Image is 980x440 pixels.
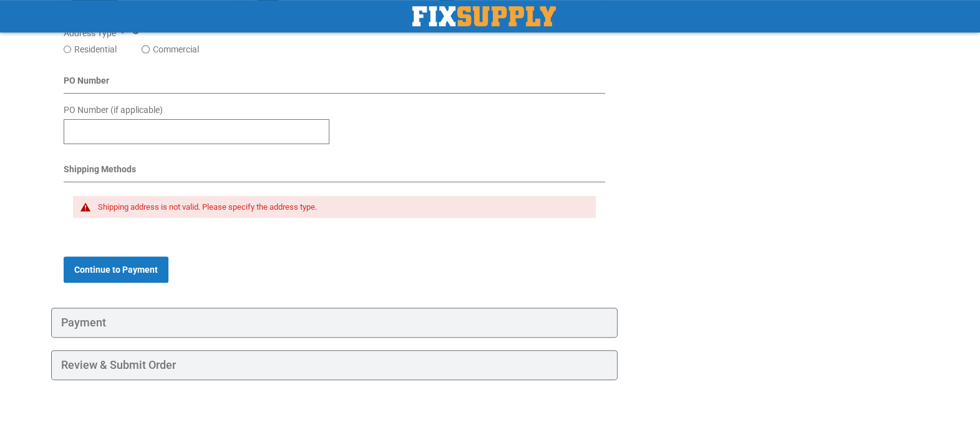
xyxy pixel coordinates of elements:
[64,28,116,38] span: Address Type
[74,265,158,275] span: Continue to Payment
[74,43,117,56] label: Residential
[64,163,606,182] div: Shipping Methods
[64,257,168,283] button: Continue to Payment
[153,43,199,56] label: Commercial
[412,6,556,26] img: Fix Industrial Supply
[98,202,584,212] div: Shipping address is not valid. Please specify the address type.
[64,105,163,115] span: PO Number (if applicable)
[51,308,618,338] div: Payment
[64,74,606,94] div: PO Number
[51,350,618,380] div: Review & Submit Order
[412,6,556,26] a: store logo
